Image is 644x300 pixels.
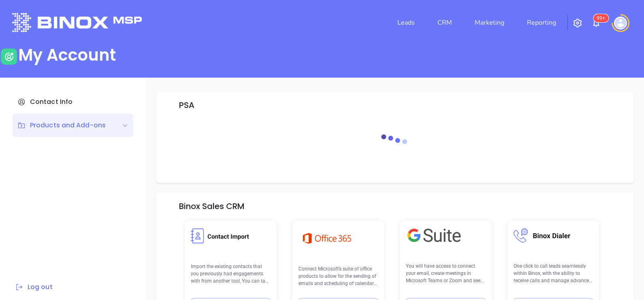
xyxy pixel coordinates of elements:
[17,120,106,130] div: Products and Add-ons
[593,14,608,22] sup: 102
[179,100,194,110] h5: PSA
[1,49,17,65] img: user
[591,18,601,28] img: iconNotification
[614,17,627,30] img: user
[573,18,582,28] img: iconSetting
[471,15,508,31] a: Marketing
[18,45,116,65] div: My Account
[13,282,55,292] button: Log out
[13,90,133,114] div: Contact Info
[434,15,455,31] a: CRM
[524,15,559,31] a: Reporting
[12,13,142,32] img: logo
[299,265,378,287] p: Connect Microsoft’s suite of office products to allow for the sending of emails and scheduling of...
[13,114,133,137] div: Products and Add-ons
[514,262,593,285] p: One click to call leads seamlessly within Binox, with the ability to receive calls and manage adv...
[191,263,271,285] p: Import the existing contacts that you previously had engagements with from another tool, You can ...
[406,262,486,285] p: You will have access to connect your email, create meetings in Microsoft Teams or Zoom and see yo...
[179,201,245,211] h5: Binox Sales CRM
[394,15,418,31] a: Leads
